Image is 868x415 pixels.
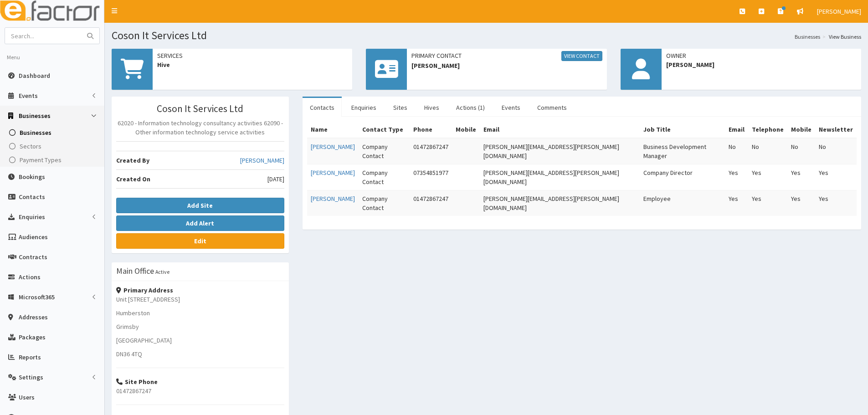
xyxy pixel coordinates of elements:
a: Events [494,98,528,117]
span: Businesses [20,128,51,137]
td: Yes [787,164,815,190]
td: No [725,138,748,164]
a: View Contact [561,51,602,61]
a: Sites [386,98,415,117]
p: 62020 - Information technology consultancy activities 62090 - Other information technology servic... [116,118,284,137]
a: Actions (1) [449,98,492,117]
span: Businesses [19,112,51,120]
span: [PERSON_NAME] [817,7,861,15]
td: Yes [815,164,857,190]
span: Dashboard [19,72,50,80]
a: Edit [116,233,284,249]
strong: Site Phone [116,378,158,386]
p: Humberston [116,308,284,318]
th: Email [725,121,748,138]
a: [PERSON_NAME] [311,195,355,203]
b: Created By [116,156,149,164]
p: [GEOGRAPHIC_DATA] [116,336,284,345]
span: [PERSON_NAME] [411,61,602,70]
td: Yes [815,190,857,216]
span: Contracts [19,253,47,261]
span: Users [19,393,35,401]
span: Settings [19,373,43,381]
a: Payment Types [2,153,104,167]
span: Sectors [20,142,41,150]
th: Newsletter [815,121,857,138]
a: Comments [530,98,574,117]
a: Businesses [2,126,104,139]
a: Hives [417,98,447,117]
li: View Business [820,33,861,41]
a: Businesses [795,33,820,41]
span: Actions [19,273,41,281]
a: [PERSON_NAME] [240,156,284,165]
span: Audiences [19,233,48,241]
td: Business Development Manager [640,138,725,164]
span: Primary Contact [411,51,602,61]
p: DN36 4TQ [116,349,284,359]
td: Yes [725,190,748,216]
a: [PERSON_NAME] [311,143,355,151]
span: [DATE] [267,174,284,184]
strong: Primary Address [116,286,173,294]
input: Search... [5,28,82,44]
a: Enquiries [344,98,384,117]
span: Microsoft365 [19,293,55,301]
h3: Main Office [116,267,154,275]
small: Active [155,268,169,275]
span: Services [157,51,348,60]
span: Enquiries [19,213,45,221]
button: Add Alert [116,215,284,231]
td: 01472867247 [410,138,452,164]
td: No [787,138,815,164]
td: Yes [748,164,787,190]
th: Email [480,121,640,138]
th: Name [307,121,359,138]
td: Company Contact [359,190,410,216]
a: [PERSON_NAME] [311,169,355,177]
span: Payment Types [20,156,62,164]
td: 01472867247 [410,190,452,216]
b: Add Alert [186,219,214,227]
td: No [748,138,787,164]
a: Contacts [303,98,342,117]
span: Hive [157,60,348,69]
th: Telephone [748,121,787,138]
p: Grimsby [116,322,284,331]
td: Company Contact [359,164,410,190]
b: Add Site [187,201,213,210]
span: Reports [19,353,41,361]
td: 07354851977 [410,164,452,190]
td: Yes [748,190,787,216]
td: [PERSON_NAME][EMAIL_ADDRESS][PERSON_NAME][DOMAIN_NAME] [480,164,640,190]
td: Yes [787,190,815,216]
td: Company Director [640,164,725,190]
span: Bookings [19,173,45,181]
span: Events [19,92,38,100]
th: Contact Type [359,121,410,138]
b: Created On [116,175,150,183]
span: Packages [19,333,46,341]
th: Mobile [452,121,480,138]
td: [PERSON_NAME][EMAIL_ADDRESS][PERSON_NAME][DOMAIN_NAME] [480,190,640,216]
a: Sectors [2,139,104,153]
th: Job Title [640,121,725,138]
span: Addresses [19,313,48,321]
span: Contacts [19,193,45,201]
h1: Coson It Services Ltd [112,30,861,41]
td: Company Contact [359,138,410,164]
b: Edit [194,237,206,245]
td: Yes [725,164,748,190]
h3: Coson It Services Ltd [116,103,284,114]
th: Mobile [787,121,815,138]
td: [PERSON_NAME][EMAIL_ADDRESS][PERSON_NAME][DOMAIN_NAME] [480,138,640,164]
span: [PERSON_NAME] [666,60,857,69]
td: Employee [640,190,725,216]
th: Phone [410,121,452,138]
p: Unit [STREET_ADDRESS] [116,295,284,304]
td: No [815,138,857,164]
span: Owner [666,51,857,60]
p: 01472867247 [116,386,284,395]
